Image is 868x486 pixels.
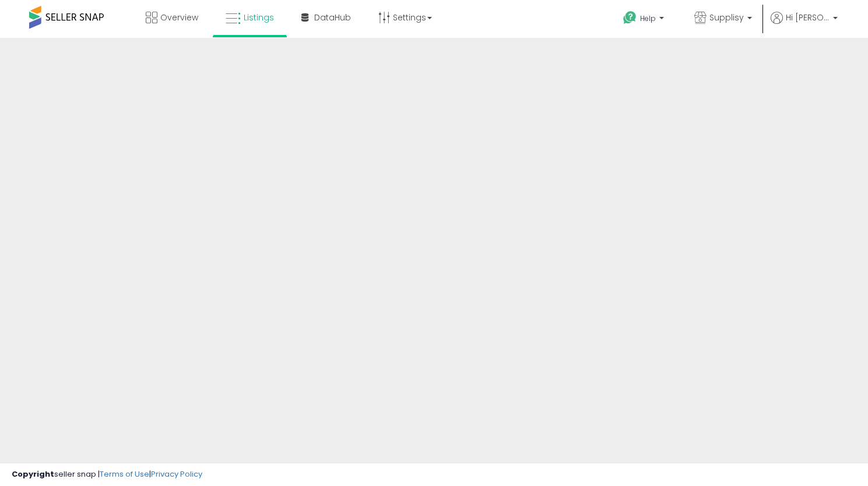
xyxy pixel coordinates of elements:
span: Listings [244,12,274,23]
span: Hi [PERSON_NAME] [786,12,830,23]
a: Hi [PERSON_NAME] [771,12,838,38]
span: Supplisy [709,12,744,23]
span: DataHub [314,12,351,23]
strong: Copyright [12,469,54,480]
a: Help [614,2,676,38]
span: Overview [160,12,198,23]
span: Help [640,13,656,23]
i: Get Help [623,10,637,25]
a: Terms of Use [100,469,149,480]
div: seller snap | | [12,469,202,480]
a: Privacy Policy [151,469,202,480]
